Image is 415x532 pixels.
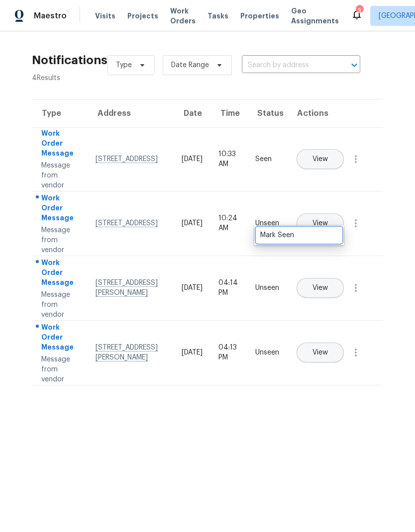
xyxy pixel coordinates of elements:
[174,99,210,127] th: Date
[182,283,203,293] div: [DATE]
[41,161,80,190] div: Message from vendor
[297,149,344,169] button: View
[127,11,158,21] span: Projects
[255,348,279,357] div: Unseen
[218,278,239,298] div: 04:14 PM
[32,73,107,83] div: 4 Results
[41,290,80,320] div: Message from vendor
[255,218,279,228] div: Unseen
[182,348,203,357] div: [DATE]
[356,6,363,16] div: 3
[88,99,173,127] th: Address
[41,355,80,384] div: Message from vendor
[297,278,344,298] button: View
[287,99,383,127] th: Actions
[312,284,328,292] span: View
[182,154,203,164] div: [DATE]
[312,156,328,163] span: View
[260,230,338,240] div: Mark Seen
[34,11,67,21] span: Maestro
[247,99,287,127] th: Status
[32,99,88,127] th: Type
[41,258,80,290] div: Work Order Message
[297,213,344,233] button: View
[171,60,209,70] span: Date Range
[255,283,279,293] div: Unseen
[116,60,132,70] span: Type
[182,218,203,228] div: [DATE]
[312,349,328,356] span: View
[207,12,228,19] span: Tasks
[347,58,361,72] button: Open
[297,343,344,362] button: View
[242,58,332,73] input: Search by address
[218,149,239,169] div: 10:33 AM
[41,193,80,225] div: Work Order Message
[32,55,107,65] h2: Notifications
[41,225,80,255] div: Message from vendor
[210,99,247,127] th: Time
[312,220,328,227] span: View
[255,154,279,164] div: Seen
[218,213,239,233] div: 10:24 AM
[95,11,115,21] span: Visits
[41,322,80,355] div: Work Order Message
[240,11,279,21] span: Properties
[218,343,239,362] div: 04:13 PM
[170,6,196,26] span: Work Orders
[41,128,80,161] div: Work Order Message
[291,6,339,26] span: Geo Assignments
